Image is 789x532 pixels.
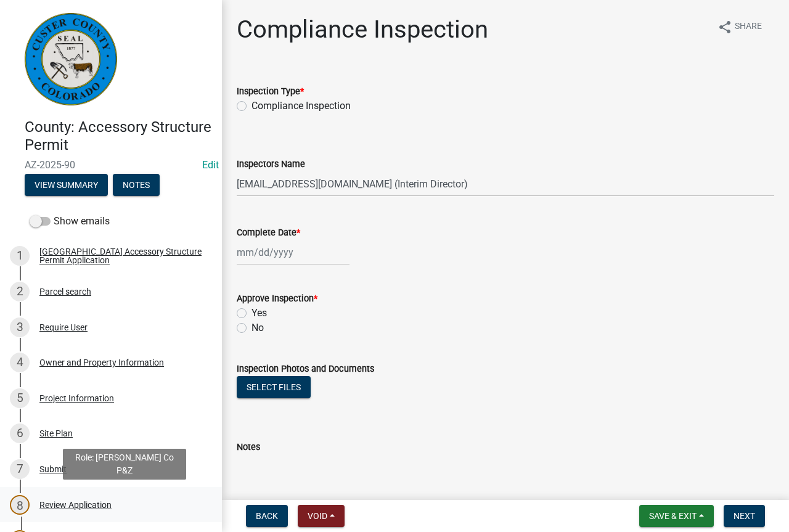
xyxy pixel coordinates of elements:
span: Save & Exit [649,511,697,521]
wm-modal-confirm: Edit Application Number [202,159,219,171]
button: Back [246,505,288,527]
div: 4 [10,353,30,372]
div: 7 [10,459,30,479]
div: Role: [PERSON_NAME] Co P&Z [63,449,186,480]
div: 3 [10,317,30,337]
label: No [251,321,264,335]
div: Parcel search [39,287,91,296]
label: Inspection Photos and Documents [237,365,374,374]
h4: County: Accessory Structure Permit [25,118,212,154]
span: Back [256,511,278,521]
div: [GEOGRAPHIC_DATA] Accessory Structure Permit Application [39,247,202,264]
label: Inspection Type [237,88,304,96]
label: Complete Date [237,229,300,237]
span: Next [734,511,755,521]
div: Review Application [39,501,112,509]
img: Custer County, Colorado [25,13,117,105]
label: Notes [237,443,260,452]
label: Compliance Inspection [251,99,351,113]
div: 5 [10,388,30,408]
label: Show emails [30,214,110,229]
i: share [717,20,732,35]
label: Inspectors Name [237,160,305,169]
div: 2 [10,282,30,301]
label: Approve Inspection [237,295,317,303]
span: Void [308,511,327,521]
wm-modal-confirm: Summary [25,181,108,190]
div: Project Information [39,394,114,403]
div: Site Plan [39,429,73,438]
span: AZ-2025-90 [25,159,197,171]
button: shareShare [708,15,772,39]
a: Edit [202,159,219,171]
label: Yes [251,306,267,321]
div: 1 [10,246,30,266]
button: Select files [237,376,311,398]
button: Save & Exit [639,505,714,527]
button: Void [298,505,345,527]
h1: Compliance Inspection [237,15,488,44]
wm-modal-confirm: Notes [113,181,160,190]
span: Share [735,20,762,35]
div: Submit [39,465,67,473]
input: mm/dd/yyyy [237,240,350,265]
button: Next [724,505,765,527]
div: 6 [10,424,30,443]
div: Require User [39,323,88,332]
button: Notes [113,174,160,196]
div: 8 [10,495,30,515]
button: View Summary [25,174,108,196]
div: Owner and Property Information [39,358,164,367]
